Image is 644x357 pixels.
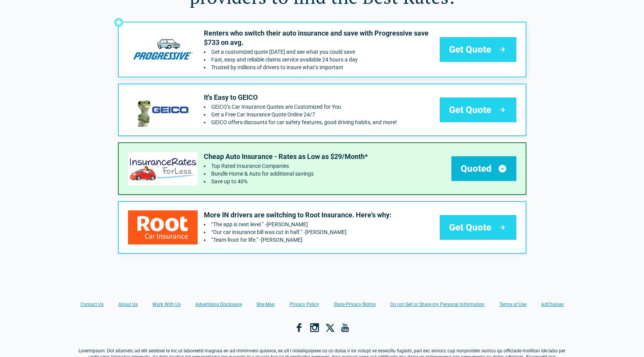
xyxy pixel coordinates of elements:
[334,301,376,307] a: State Privacy Rights
[204,64,434,70] li: Trusted by millions of drivers to insure what’s important
[449,104,491,116] span: Get Quote
[118,84,526,136] a: geico's logoIt's Easy to GEICOGEICO’s Car Insurance Quotes are Customized for YouGet a Free Car I...
[118,201,526,254] a: root's logoMore IN drivers are switching to Root Insurance. Here's why:“The app is next level.” -...
[325,323,335,332] a: X
[118,301,138,307] a: About Us
[128,93,198,127] img: geico's logo
[204,119,397,125] li: GEICO offers discounts for car safety features, good driving habits, and more!
[195,301,242,307] a: Advertising Disclosure
[128,210,198,244] img: root's logo
[204,210,391,220] p: More IN drivers are switching to Root Insurance. Here's why:
[449,43,491,56] span: Get Quote
[80,301,104,307] a: Contact Us
[118,22,526,77] a: progressive's logoRenters who switch their auto insurance and save with Progressive save $733 on ...
[256,301,275,307] a: Site Map
[449,221,491,234] span: Get Quote
[128,32,198,66] img: progressive's logo
[541,301,564,307] a: AdChoices
[204,237,391,243] li: ”Team Root for life.” -Sebastian B.
[310,323,319,332] a: Instagram
[204,104,397,110] li: GEICO’s Car Insurance Quotes are Customized for You
[499,301,526,307] a: Terms of Use
[204,229,391,235] li: “Our car insurance bill was cut in half.” -Sarah E.
[204,49,434,55] li: Get a customized quote today and see what you could save
[294,323,304,332] a: Facebook
[204,29,434,47] p: Renters who switch their auto insurance and save with Progressive save $733 on avg.
[390,301,485,307] a: Do not Sell or Share my Personal Information
[204,56,434,63] li: Fast, easy and reliable claims service available 24 hours a day
[341,323,350,332] a: YouTube
[204,93,397,102] p: It's Easy to GEICO
[152,301,181,307] a: Work With Us
[290,301,319,307] a: Privacy Policy
[204,221,391,227] li: “The app is next level.” -Bailey B.
[204,111,397,118] li: Get a Free Car Insurance Quote Online 24/7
